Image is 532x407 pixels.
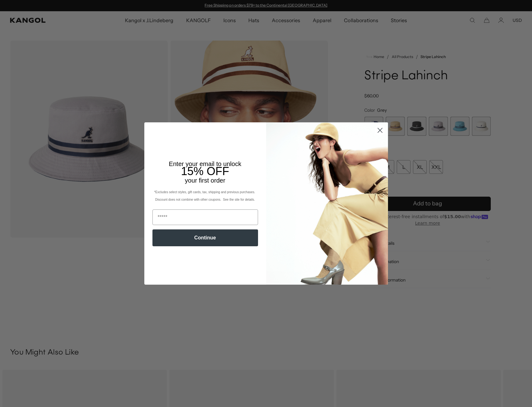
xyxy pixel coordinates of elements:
[152,209,258,225] input: Email
[266,122,388,285] img: 93be19ad-e773-4382-80b9-c9d740c9197f.jpeg
[152,229,258,246] button: Continue
[169,160,241,167] span: Enter your email to unlock
[185,177,225,184] span: your first order
[154,190,256,201] span: *Excludes select styles, gift cards, tax, shipping and previous purchases. Discount does not comb...
[181,165,229,178] span: 15% OFF
[375,125,385,136] button: Close dialog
